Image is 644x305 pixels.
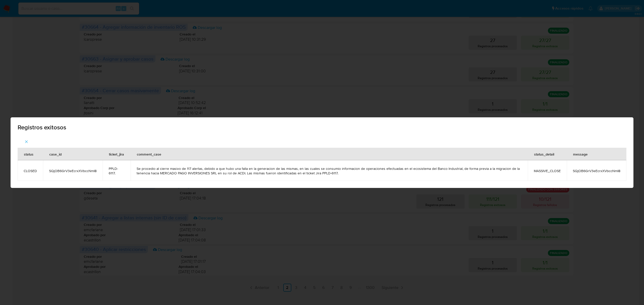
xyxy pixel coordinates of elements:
[18,124,626,130] span: Registros exitosos
[103,148,130,160] div: ticket_jira
[109,166,125,175] span: PPLD-6117.
[137,166,522,175] span: Se procedio al cierre masivo de 117 alertas, debido a que hubo una falla en la generacion de las ...
[43,148,68,160] div: case_id
[49,169,97,173] span: SQjOB6GrV3eEcrxXVbccNmI8
[18,148,39,160] div: status
[131,148,167,160] div: comment_case
[573,169,620,173] span: SQjOB6GrV3eEcrxXVbccNmI8
[567,148,594,160] div: message
[24,169,37,173] span: CLOSED
[534,169,561,173] span: MASSIVE_CLOSE
[528,148,560,160] div: status_detail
